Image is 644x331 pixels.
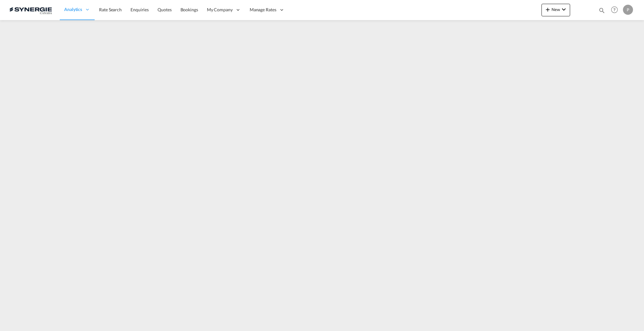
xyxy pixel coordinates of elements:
[609,4,620,15] span: Help
[130,7,149,12] span: Enquiries
[541,4,570,16] button: icon-plus 400-fgNewicon-chevron-down
[560,6,568,13] md-icon: icon-chevron-down
[99,7,122,12] span: Rate Search
[9,3,52,17] img: 1f56c880d42311ef80fc7dca854c8e59.png
[180,7,198,12] span: Bookings
[623,5,633,15] div: P
[609,4,623,16] div: Help
[598,7,605,14] md-icon: icon-magnify
[598,7,605,16] div: icon-magnify
[544,7,568,12] span: New
[250,7,276,13] span: Manage Rates
[544,6,552,13] md-icon: icon-plus 400-fg
[64,6,82,13] span: Analytics
[207,7,233,13] span: My Company
[158,7,171,12] span: Quotes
